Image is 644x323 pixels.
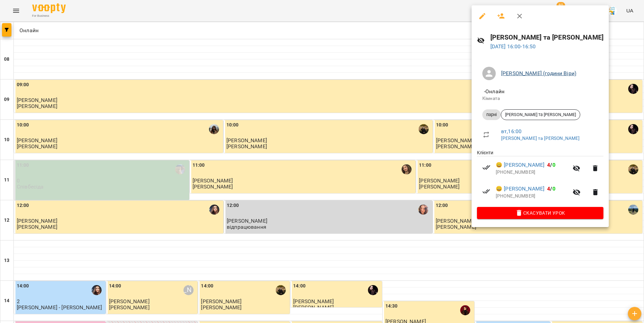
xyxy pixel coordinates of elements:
span: 4 [547,162,550,168]
span: 0 [552,162,555,168]
span: [PERSON_NAME] та [PERSON_NAME] [501,112,580,118]
b: / [547,162,555,168]
span: 0 [552,185,555,192]
a: вт , 16:00 [501,128,522,134]
h6: [PERSON_NAME] та [PERSON_NAME] [490,32,603,43]
a: 😀 [PERSON_NAME] [496,161,544,169]
ul: Клієнти [477,149,603,207]
p: Кімната [482,95,598,102]
b: / [547,185,555,192]
span: Скасувати Урок [482,209,598,217]
svg: Візит сплачено [482,163,490,171]
span: - Онлайн [482,88,506,95]
p: [PHONE_NUMBER] [496,193,569,200]
a: [PERSON_NAME] (години Віри) [501,70,576,76]
a: [DATE] 16:00-16:50 [490,43,536,50]
svg: Візит сплачено [482,187,490,196]
a: 😀 [PERSON_NAME] [496,185,544,193]
div: [PERSON_NAME] та [PERSON_NAME] [501,109,580,120]
button: Скасувати Урок [477,207,603,219]
a: [PERSON_NAME] та [PERSON_NAME] [501,136,580,141]
span: парні [482,112,501,118]
p: [PHONE_NUMBER] [496,169,569,176]
span: 4 [547,185,550,192]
